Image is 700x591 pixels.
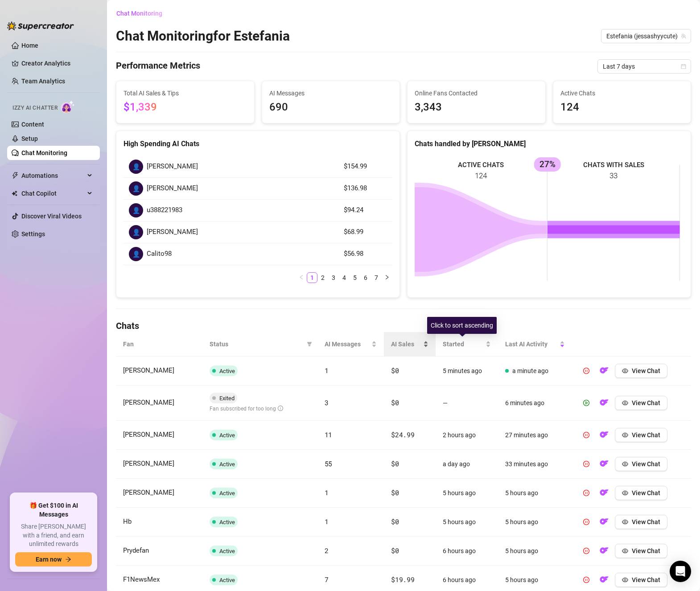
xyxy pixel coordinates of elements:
[597,428,611,442] button: OF
[21,213,82,220] a: Discover Viral Videos
[219,368,235,374] span: Active
[670,561,691,582] div: Open Intercom Messenger
[615,396,667,410] button: View Chat
[339,273,349,283] a: 4
[597,491,611,498] a: OF
[344,227,387,238] article: $68.99
[600,488,609,497] img: OF
[269,88,393,98] span: AI Messages
[317,332,384,357] th: AI Messages
[382,272,392,283] li: Next Page
[583,368,589,374] span: pause-circle
[597,520,611,527] a: OF
[583,490,589,496] span: pause-circle
[597,369,611,376] a: OF
[116,59,200,74] h4: Performance Metrics
[436,357,498,386] td: 5 minutes ago
[597,364,611,378] button: OF
[21,168,85,183] span: Automations
[15,501,92,519] span: 🎁 Get $100 in AI Messages
[597,549,611,556] a: OF
[123,366,174,374] span: [PERSON_NAME]
[147,205,182,216] span: u388221983
[21,42,38,49] a: Home
[681,33,686,39] span: team
[583,432,589,438] span: pause-circle
[21,149,67,156] a: Chat Monitoring
[632,460,660,468] span: View Chat
[123,398,174,406] span: [PERSON_NAME]
[622,577,628,583] span: eye
[622,490,628,496] span: eye
[597,573,611,587] button: OF
[560,99,684,116] span: 124
[307,272,317,283] li: 1
[632,431,660,439] span: View Chat
[597,486,611,500] button: OF
[325,339,370,349] span: AI Messages
[632,547,660,554] span: View Chat
[622,461,628,467] span: eye
[391,430,414,439] span: $24.99
[269,99,393,116] span: 690
[615,515,667,529] button: View Chat
[318,273,328,283] a: 2
[583,548,589,554] span: pause-circle
[147,249,172,259] span: Calito98
[600,398,609,407] img: OF
[12,172,19,179] span: thunderbolt
[129,203,143,218] div: 👤
[415,88,538,98] span: Online Fans Contacted
[615,428,667,442] button: View Chat
[600,546,609,555] img: OF
[307,273,317,283] a: 1
[15,522,92,549] span: Share [PERSON_NAME] with a friend, and earn unlimited rewards
[632,399,660,406] span: View Chat
[344,161,387,172] article: $154.99
[622,432,628,438] span: eye
[350,272,360,283] li: 5
[124,138,392,149] div: High Spending AI Chats
[391,575,414,584] span: $19.99
[415,99,538,116] span: 3,343
[632,367,660,374] span: View Chat
[61,100,75,113] img: AI Chatter
[603,60,686,73] span: Last 7 days
[597,544,611,558] button: OF
[147,161,198,172] span: [PERSON_NAME]
[361,273,371,283] a: 6
[325,575,329,584] span: 7
[391,459,399,468] span: $0
[384,332,436,357] th: AI Sales
[21,56,93,70] a: Creator Analytics
[129,247,143,261] div: 👤
[632,489,660,497] span: View Chat
[123,517,132,525] span: Hb
[371,272,382,283] li: 7
[622,548,628,554] span: eye
[116,10,162,17] span: Chat Monitoring
[632,576,660,583] span: View Chat
[498,479,572,508] td: 5 hours ago
[219,548,235,554] span: Active
[7,21,74,30] img: logo-BBDzfeDw.svg
[219,432,235,439] span: Active
[12,104,58,112] span: Izzy AI Chatter
[512,367,548,374] span: a minute ago
[391,339,421,349] span: AI Sales
[415,138,684,149] div: Chats handled by [PERSON_NAME]
[123,488,174,497] span: [PERSON_NAME]
[219,519,235,525] span: Active
[436,450,498,479] td: a day ago
[583,519,589,525] span: pause-circle
[391,546,399,555] span: $0
[123,460,174,468] span: [PERSON_NAME]
[597,433,611,440] a: OF
[350,273,360,283] a: 5
[210,406,283,412] span: Fan subscribed for too long
[147,183,198,194] span: [PERSON_NAME]
[498,332,572,357] th: Last AI Activity
[597,578,611,585] a: OF
[317,272,328,283] li: 2
[129,181,143,196] div: 👤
